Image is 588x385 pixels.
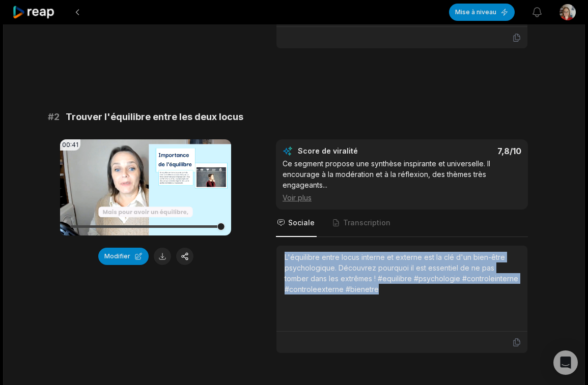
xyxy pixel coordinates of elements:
[276,210,528,237] nav: Onglets
[510,146,521,156] font: /10
[323,181,327,189] font: ...
[66,111,243,122] font: Trouver l'équilibre entre les deux locus
[288,218,315,227] font: Sociale
[298,146,358,155] font: Score de viralité
[283,193,312,202] font: Voir plus
[449,4,515,21] button: Mise à niveau
[455,8,496,16] font: Mise à niveau
[54,111,60,122] font: 2
[285,253,518,293] font: L'équilibre entre locus interne et externe est la clé d'un bien-être psychologique. Découvrez pou...
[48,111,54,122] font: #
[104,252,130,260] font: Modifier
[553,350,578,375] div: Ouvrir Intercom Messenger
[98,248,149,265] button: Modifier
[497,146,510,156] font: 7,8
[283,159,490,189] font: Ce segment propose une synthèse inspirante et universelle. Il encourage à la modération et à la r...
[343,218,390,227] font: Transcription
